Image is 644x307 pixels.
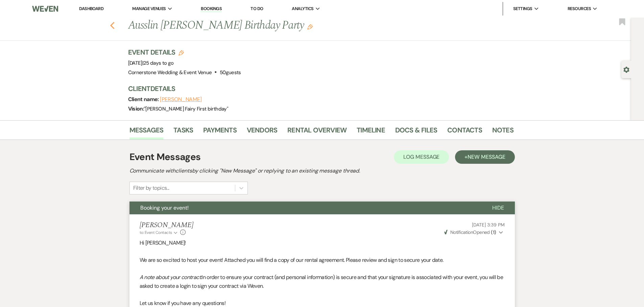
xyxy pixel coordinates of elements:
[444,229,496,235] span: Opened
[403,153,439,160] span: Log Message
[481,202,515,214] button: Hide
[568,5,591,12] span: Resources
[443,229,505,236] button: NotificationOpened (1)
[128,60,174,66] span: [DATE]
[129,125,164,140] a: Messages
[251,6,263,11] a: To Do
[173,125,193,140] a: Tasks
[455,150,515,164] button: +New Message
[79,6,103,11] a: Dashboard
[128,105,144,112] span: Vision:
[143,60,174,66] span: 25 days to go
[140,256,444,264] span: We are so excited to host your event! Attached you will find a copy of our rental agreement. Plea...
[357,125,385,140] a: Timeline
[133,184,169,192] div: Filter by topics...
[128,96,160,103] span: Client name:
[128,48,241,57] h3: Event Details
[140,274,202,281] em: A note about your contract:
[394,150,449,164] button: Log Message
[128,18,431,34] h1: Ausslin [PERSON_NAME] Birthday Party
[160,97,202,102] button: [PERSON_NAME]
[287,125,347,140] a: Rental Overview
[307,24,313,30] button: Edit
[472,222,504,228] span: [DATE] 3:39 PM
[129,202,481,214] button: Booking your event!
[247,125,277,140] a: Vendors
[395,125,437,140] a: Docs & Files
[140,204,189,211] span: Booking your event!
[513,5,532,12] span: Settings
[140,229,178,236] button: to: Event Contacts
[140,274,503,289] span: In order to ensure your contract (and personal information) is secure and that your signature is ...
[450,229,473,235] span: Notification
[140,239,505,247] p: Hi [PERSON_NAME]!
[468,153,505,160] span: New Message
[128,69,212,76] span: Cornerstone Wedding & Event Venue
[140,230,172,235] span: to: Event Contacts
[492,125,514,140] a: Notes
[142,60,174,66] span: |
[492,204,504,211] span: Hide
[129,167,515,175] h2: Communicate with clients by clicking "New Message" or replying to an existing message thread.
[203,125,237,140] a: Payments
[623,66,629,72] button: Open lead details
[201,6,222,12] a: Bookings
[32,2,58,16] img: Weven Logo
[140,221,193,229] h5: [PERSON_NAME]
[220,69,241,76] span: 50 guests
[491,229,496,235] strong: ( 1 )
[447,125,482,140] a: Contacts
[140,300,226,307] span: Let us know if you have any questions!
[132,5,166,12] span: Manage Venues
[129,150,201,164] h1: Event Messages
[128,84,507,93] h3: Client Details
[144,105,228,112] span: " [PERSON_NAME] Fairy First birthday "
[292,5,313,12] span: Analytics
